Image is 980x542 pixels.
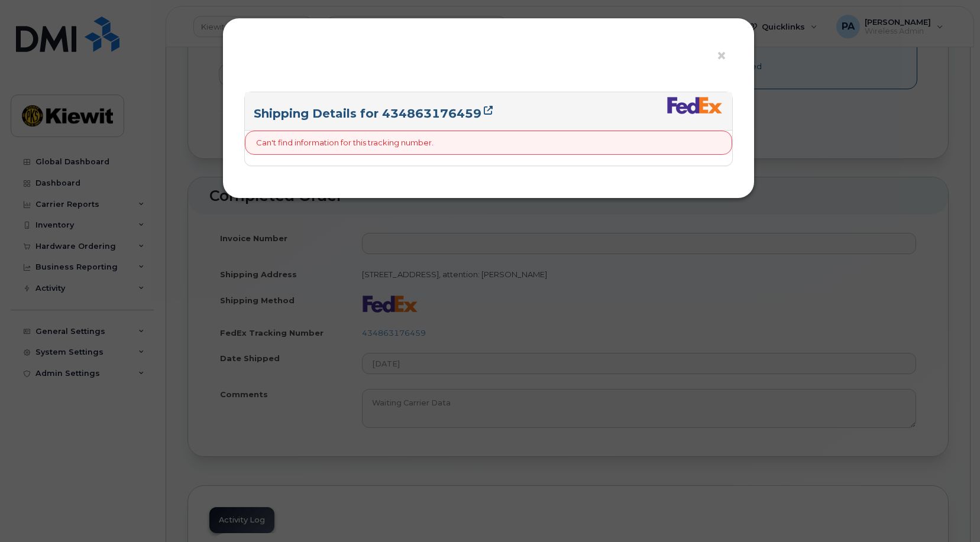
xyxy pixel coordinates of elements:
[667,96,723,114] img: fedex-bc01427081be8802e1fb5a1adb1132915e58a0589d7a9405a0dcbe1127be6add.png
[254,106,493,121] a: Shipping Details for 434863176459
[716,45,727,67] span: ×
[929,491,971,533] iframe: Messenger Launcher
[716,47,733,65] button: ×
[256,137,434,148] p: Can't find information for this tracking number.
